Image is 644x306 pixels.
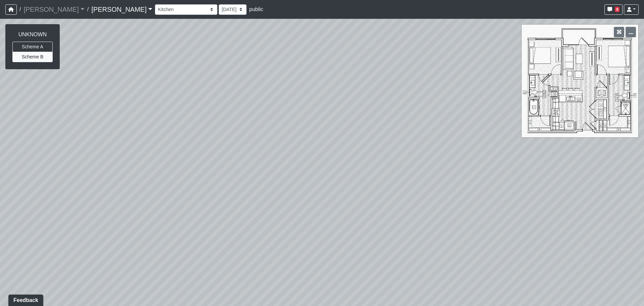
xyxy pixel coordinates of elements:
iframe: Ybug feedback widget [5,293,45,306]
span: / [85,3,91,16]
button: Scheme B [12,52,53,62]
a: [PERSON_NAME] [91,3,152,16]
button: Scheme A [12,42,53,52]
h6: UNKNOWN [12,31,53,38]
button: 8 [604,4,623,15]
span: / [17,3,23,16]
a: [PERSON_NAME] [23,3,85,16]
span: public [249,6,263,12]
span: 8 [615,7,620,12]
